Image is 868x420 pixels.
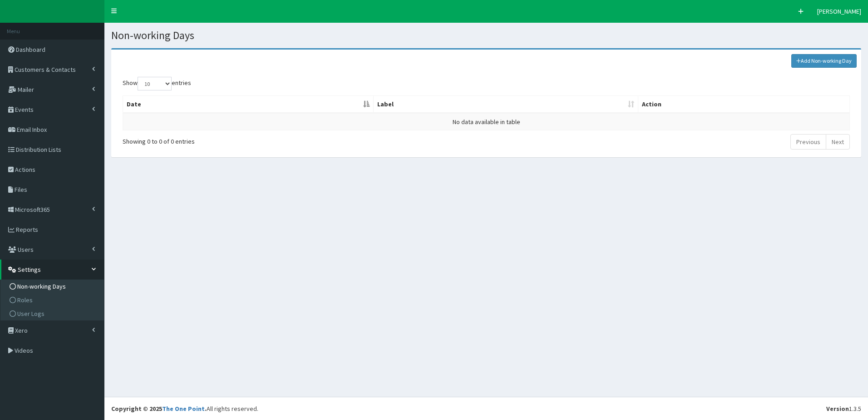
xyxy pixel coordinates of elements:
span: Dashboard [16,45,45,54]
span: Distribution Lists [16,145,61,154]
a: Previous [790,134,826,150]
span: Xero [15,326,28,335]
b: Version [826,405,849,413]
a: Non-working Days [3,280,104,293]
span: User Logs [17,310,44,318]
th: Action [638,96,850,113]
span: Roles [17,296,33,304]
span: [PERSON_NAME] [817,7,861,15]
span: Customers & Contacts [15,65,76,74]
h1: Non-working Days [111,30,861,41]
a: Roles [3,293,104,307]
span: Actions [15,165,35,174]
span: Settings [18,265,41,274]
button: Add Non-working Day [791,54,857,68]
label: Show entries [123,77,191,90]
span: Users [18,245,34,254]
span: Non-working Days [17,282,66,290]
span: Mailer [18,85,34,94]
span: Microsoft365 [15,205,50,214]
td: No data available in table [123,113,850,130]
span: Events [15,105,34,114]
select: Showentries [138,77,172,90]
div: 1.3.5 [826,404,861,413]
a: User Logs [3,307,104,320]
span: Email Inbox [17,125,47,134]
th: Date: activate to sort column descending [123,96,374,113]
div: Showing 0 to 0 of 0 entries [123,133,418,146]
a: The One Point [162,405,205,413]
th: Label: activate to sort column ascending [374,96,638,113]
span: Reports [16,225,38,234]
footer: All rights reserved. [104,397,868,420]
span: Videos [15,346,33,355]
a: Next [826,134,850,150]
strong: Copyright © 2025 . [111,405,207,413]
span: Files [15,185,27,194]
